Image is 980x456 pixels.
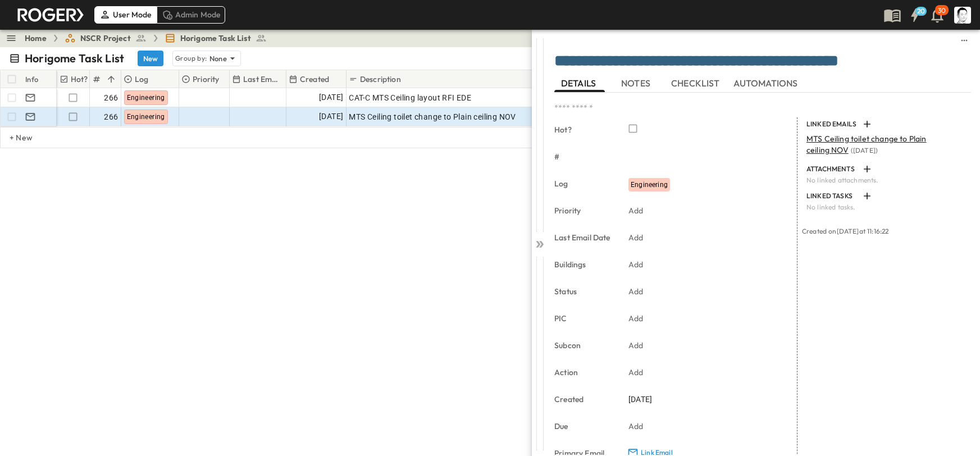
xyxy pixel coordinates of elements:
[157,6,226,23] div: Admin Mode
[127,113,165,121] span: Engineering
[104,111,118,122] span: 266
[806,203,964,212] p: No linked tasks.
[802,227,889,235] span: Created on [DATE] at 11:16:22
[628,367,644,378] p: Add
[209,53,227,64] p: None
[917,7,926,16] h6: 20
[733,78,800,88] span: AUTOMATIONS
[10,132,16,143] p: + New
[554,259,613,270] p: Buildings
[94,6,157,23] div: User Mode
[806,120,858,129] p: LINKED EMAILS
[938,6,946,15] p: 30
[554,178,613,189] p: Log
[23,70,57,88] div: Info
[319,91,343,104] span: [DATE]
[554,232,613,243] p: Last Email Date
[243,74,280,85] p: Last Email Date
[349,111,516,122] span: MTS Ceiling toilet change to Plain ceiling NOV
[806,176,964,185] p: No linked attachments.
[25,63,39,95] div: Info
[554,394,613,405] p: Created
[806,165,858,174] p: ATTACHMENTS
[554,286,613,297] p: Status
[806,134,927,155] span: MTS Ceiling toilet change to Plain ceiling NOV
[25,33,274,44] nav: breadcrumbs
[71,74,88,85] p: Hot?
[806,191,858,200] p: LINKED TASKS
[628,232,644,243] p: Add
[554,421,613,432] p: Due
[175,53,207,64] p: Group by:
[25,51,124,66] p: Horigome Task List
[104,92,118,103] span: 266
[628,340,644,351] p: Add
[851,146,878,154] span: ( [DATE] )
[554,340,613,351] p: Subcon
[958,34,971,47] button: sidedrawer-menu
[628,313,644,324] p: Add
[554,205,613,216] p: Priority
[193,74,219,85] p: Priority
[621,78,653,88] span: NOTES
[561,78,598,88] span: DETAILS
[300,74,329,85] p: Created
[319,110,343,123] span: [DATE]
[628,205,644,216] p: Add
[628,394,652,405] span: [DATE]
[135,74,149,85] p: Log
[554,367,613,378] p: Action
[127,94,165,102] span: Engineering
[628,259,644,270] p: Add
[360,74,401,85] p: Description
[554,313,613,324] p: PIC
[631,181,668,189] span: Engineering
[180,33,251,44] span: Horigome Task List
[628,286,644,297] p: Add
[105,73,117,85] button: Sort
[671,78,722,88] span: CHECKLIST
[138,51,163,66] button: New
[554,124,613,135] p: Hot?
[80,33,131,44] span: NSCR Project
[25,33,47,44] a: Home
[349,92,471,103] span: CAT-C MTS Ceiling layout RFI EDE
[554,151,613,162] p: #
[954,7,971,24] img: Profile Picture
[628,421,644,432] p: Add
